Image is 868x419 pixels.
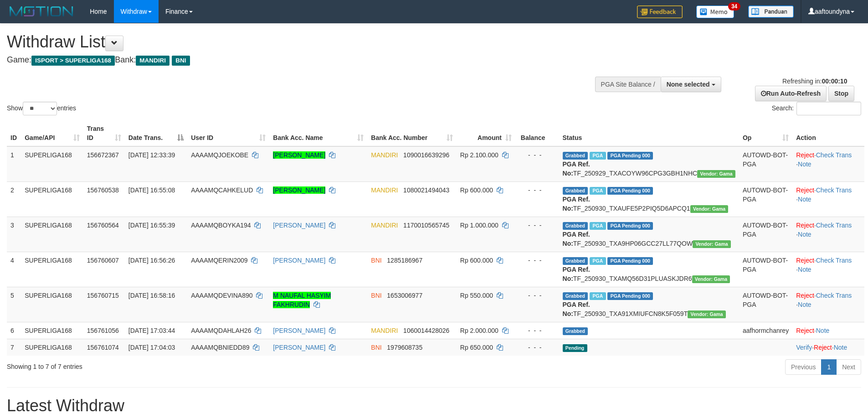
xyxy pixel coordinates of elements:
[403,327,449,334] span: Copy 1060014428026 to clipboard
[371,222,398,229] span: MANDIRI
[798,301,812,308] a: Note
[387,292,422,299] span: Copy 1653006977 to clipboard
[371,344,381,351] span: BNI
[519,326,555,335] div: - - -
[187,120,269,146] th: User ID: activate to sort column ascending
[563,231,590,247] b: PGA Ref. No:
[796,344,812,351] a: Verify
[21,287,83,322] td: SUPERLIGA168
[7,33,570,51] h1: Withdraw List
[816,257,852,264] a: Check Trans
[563,187,588,195] span: Grabbed
[273,257,325,264] a: [PERSON_NAME]
[519,256,555,265] div: - - -
[816,186,852,194] a: Check Trans
[798,231,812,238] a: Note
[796,292,814,299] a: Reject
[822,78,847,85] strong: 00:00:10
[696,5,734,18] img: Button%20Memo.svg
[563,196,590,212] b: PGA Ref. No:
[7,120,21,146] th: ID
[821,359,837,375] a: 1
[273,327,325,334] a: [PERSON_NAME]
[836,359,861,375] a: Next
[460,344,493,351] span: Rp 650.000
[87,151,119,159] span: 156672367
[367,120,456,146] th: Bank Acc. Number: activate to sort column ascending
[460,257,493,264] span: Rp 600.000
[692,275,730,283] span: Vendor URL: https://trx31.1velocity.biz
[792,120,864,146] th: Action
[515,120,559,146] th: Balance
[191,327,251,334] span: AAAAMQDAHLAH26
[828,86,854,101] a: Stop
[816,151,852,159] a: Check Trans
[739,322,792,339] td: aafhormchanrey
[403,151,449,159] span: Copy 1090016639296 to clipboard
[834,344,847,351] a: Note
[559,252,739,287] td: TF_250930_TXAMQ56D31PLUASKJDR6
[273,151,325,159] a: [PERSON_NAME]
[172,56,190,66] span: BNI
[816,327,830,334] a: Note
[559,287,739,322] td: TF_250930_TXA91XMIUFCN8K5F059T
[273,222,325,229] a: [PERSON_NAME]
[403,222,449,229] span: Copy 1170010565745 to clipboard
[387,257,422,264] span: Copy 1285186967 to clipboard
[136,56,169,66] span: MANDIRI
[191,222,251,229] span: AAAAMQBOYKA194
[563,257,588,265] span: Grabbed
[792,146,864,182] td: · ·
[688,310,726,318] span: Vendor URL: https://trx31.1velocity.biz
[21,120,83,146] th: Game/API: activate to sort column ascending
[792,217,864,252] td: · ·
[460,222,498,229] span: Rp 1.000.000
[7,56,570,65] h4: Game: Bank:
[796,327,814,334] a: Reject
[772,102,861,115] label: Search:
[519,291,555,300] div: - - -
[590,257,606,265] span: Marked by aafsoycanthlai
[128,292,175,299] span: [DATE] 16:58:16
[563,222,588,230] span: Grabbed
[273,292,331,308] a: M NAUFAL HASYIM FAKHRUDIN
[21,339,83,356] td: SUPERLIGA168
[7,397,861,415] h1: Latest Withdraw
[563,327,588,335] span: Grabbed
[563,160,590,177] b: PGA Ref. No:
[661,77,721,92] button: None selected
[590,152,606,160] span: Marked by aafsengchandara
[637,5,683,18] img: Feedback.jpg
[607,187,653,195] span: PGA Pending
[590,292,606,300] span: Marked by aafsoycanthlai
[371,292,381,299] span: BNI
[125,120,187,146] th: Date Trans.: activate to sort column descending
[7,146,21,182] td: 1
[755,86,827,101] a: Run Auto-Refresh
[563,152,588,160] span: Grabbed
[816,222,852,229] a: Check Trans
[792,322,864,339] td: ·
[792,339,864,356] td: · ·
[816,292,852,299] a: Check Trans
[798,160,812,168] a: Note
[559,181,739,217] td: TF_250930_TXAUFE5P2PIQ5D6APCQ1
[460,151,498,159] span: Rp 2.100.000
[371,257,381,264] span: BNI
[23,102,57,115] select: Showentries
[87,222,119,229] span: 156760564
[563,292,588,300] span: Grabbed
[785,359,822,375] a: Previous
[128,344,175,351] span: [DATE] 17:04:03
[7,181,21,217] td: 2
[697,170,735,178] span: Vendor URL: https://trx31.1velocity.biz
[519,343,555,352] div: - - -
[460,327,498,334] span: Rp 2.000.000
[21,252,83,287] td: SUPERLIGA168
[792,287,864,322] td: · ·
[7,358,355,371] div: Showing 1 to 7 of 7 entries
[739,287,792,322] td: AUTOWD-BOT-PGA
[607,257,653,265] span: PGA Pending
[371,186,398,194] span: MANDIRI
[792,252,864,287] td: · ·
